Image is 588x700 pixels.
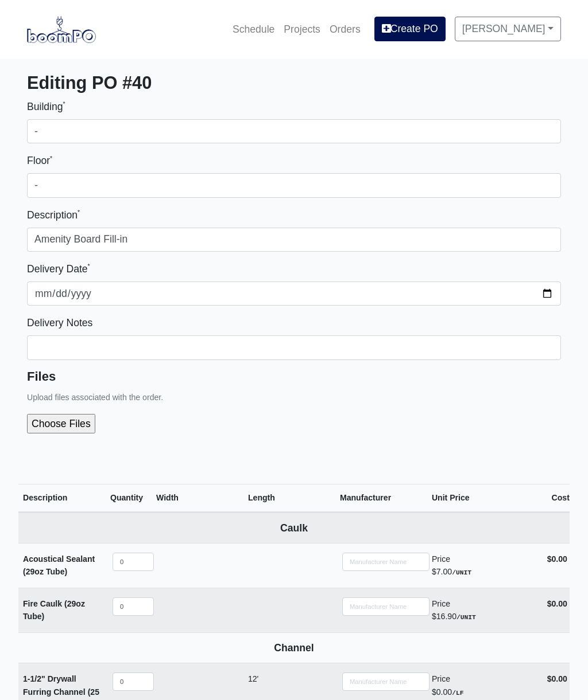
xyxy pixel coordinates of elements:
h5: Files [27,369,561,384]
b: Channel [274,642,314,654]
strong: /UNIT [457,614,476,621]
a: Projects [279,17,325,42]
label: Description [27,207,80,223]
span: Description [23,493,67,502]
input: Search [342,553,430,571]
h3: Editing PO #40 [27,73,561,94]
div: Price [432,597,524,611]
th: Manufacturer [340,484,432,513]
label: Building [27,99,65,115]
b: Caulk [280,522,308,534]
input: quantity [113,553,154,571]
a: Orders [325,17,365,42]
strong: $0.00 [547,599,567,608]
input: quantity [113,672,154,691]
strong: Acoustical Sealant (29oz Tube) [23,554,95,577]
strong: Fire Caulk (29oz Tube) [23,599,85,621]
a: [PERSON_NAME] [455,17,561,41]
label: Floor [27,152,52,169]
strong: $0.00 [547,554,567,564]
th: Quantity [110,484,156,513]
div: $0.00 [432,672,524,698]
strong: /LF [452,690,463,697]
th: Unit Price [432,484,524,513]
img: boomPO [27,16,96,42]
div: $7.00 [432,553,524,578]
input: Search [342,597,430,616]
a: Create PO [374,17,446,41]
label: Delivery Notes [27,315,92,331]
th: Cost [524,484,570,513]
strong: /UNIT [452,569,471,576]
a: Schedule [228,17,279,42]
div: Price [432,553,524,566]
input: mm-dd-yyyy [27,281,561,306]
small: Upload files associated with the order. [27,393,163,402]
label: Delivery Date [27,261,90,277]
input: quantity [113,597,154,616]
th: Length [248,484,340,513]
strong: $0.00 [547,674,567,683]
th: Width [156,484,248,513]
div: Price [432,672,524,686]
div: $16.90 [432,597,524,623]
span: 12' [248,674,258,683]
input: Choose Files [27,414,218,433]
input: Search [342,672,430,691]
